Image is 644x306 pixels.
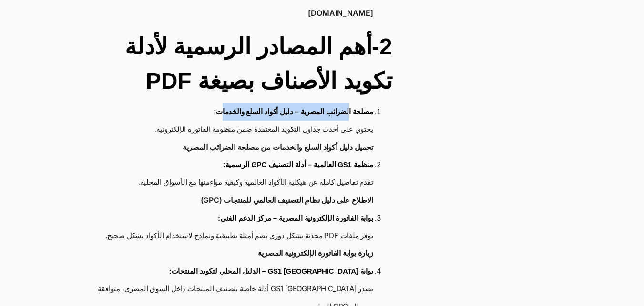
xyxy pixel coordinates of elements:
strong: بوابة الفاتورة الإلكترونية المصرية – مركز الدعم الفني: [218,214,373,222]
a: تحميل دليل أكواد السلع والخدمات من مصلحة الضرائب المصرية [183,138,373,156]
a: زيارة بوابة الفاتورة الإلكترونية المصرية [258,244,373,262]
a: [DOMAIN_NAME] [308,4,373,22]
h2: 2-أهم المصادر الرسمية لأدلة تكويد الأصناف بصيغة PDF [72,30,392,98]
strong: مصلحة الضرائب المصرية – دليل أكواد السلع والخدمات: [214,107,373,116]
li: تقدم تفاصيل كاملة عن هيكلية الأكواد العالمية وكيفية مواءمتها مع الأسواق المحلية. [89,156,373,209]
strong: بوابة GS1 [GEOGRAPHIC_DATA] – الدليل المحلي لتكويد المنتجات: [169,267,373,275]
strong: منظمة GS1 العالمية – أدلة التصنيف GPC الرسمية: [223,160,373,169]
a: الاطلاع على دليل نظام التصنيف العالمي للمنتجات (GPC) [201,191,373,209]
li: يحتوي على أحدث جداول التكويد المعتمدة ضمن منظومة الفاتورة الإلكترونية. [89,103,373,156]
li: توفر ملفات PDF محدثة بشكل دوري تضم أمثلة تطبيقية ونماذج لاستخدام الأكواد بشكل صحيح. [89,210,373,263]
